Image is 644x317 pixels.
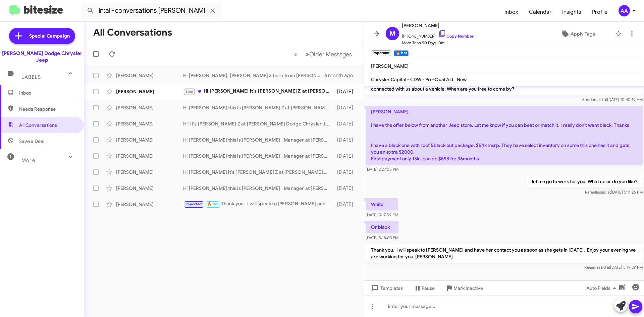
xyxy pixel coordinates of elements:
span: « [294,50,298,58]
p: [PERSON_NAME], I have the offer below from another Jeep store. Let me know if you can beat or mat... [366,106,643,165]
div: [DATE] [334,104,359,111]
span: Stop [185,89,194,94]
span: said at [599,190,611,195]
div: Hi [PERSON_NAME]. [PERSON_NAME] Z here from [PERSON_NAME] Dodge Chrysler Jeep Ram again. We’re cu... [183,72,324,79]
p: Or black [366,221,398,233]
span: Inbox [19,90,76,96]
span: [DATE] 5:18:03 PM [366,235,398,240]
a: Insights [557,2,587,22]
div: [PERSON_NAME] [116,169,183,175]
span: More [21,157,35,163]
span: Sender [DATE] 10:40:19 AM [582,97,643,102]
span: New [457,76,467,83]
div: Hi [PERSON_NAME] this is [PERSON_NAME] , Manager at [PERSON_NAME] Dodge Chrysler Jeep Ram. Thanks... [183,153,334,159]
span: Auto Fields [586,282,619,294]
a: Profile [587,2,613,22]
h1: All Conversations [93,27,172,38]
div: AA [619,5,630,16]
p: Thank you. I will speak to [PERSON_NAME] and have her contact you as soon as she gets in [DATE]. ... [366,244,643,263]
span: said at [595,97,607,102]
button: Templates [364,282,408,294]
div: [DATE] [334,201,359,208]
p: White [366,198,398,210]
div: Hi [PERSON_NAME] this is [PERSON_NAME] , Manager at [PERSON_NAME] Dodge Chrysler Jeep Ram. Thanks... [183,185,334,192]
span: Rafaella [DATE] 5:19:39 PM [584,265,643,270]
button: Auto Fields [581,282,624,294]
nav: Page navigation example [290,47,356,61]
button: Next [302,47,356,61]
span: Templates [370,282,403,294]
span: [DATE] 5:17:59 PM [366,212,398,217]
button: Pause [408,282,440,294]
span: [PHONE_NUMBER] [402,30,474,40]
div: [PERSON_NAME] [116,72,183,79]
a: Special Campaign [9,28,75,44]
small: Important [371,50,391,56]
div: [PERSON_NAME] [116,104,183,111]
div: Hi [PERSON_NAME] it's [PERSON_NAME] Z at [PERSON_NAME] Dodge Chrysler Jeep Ram. I wanted to check... [183,169,334,175]
span: [DATE] 2:27:05 PM [366,167,398,172]
span: Special Campaign [29,33,70,39]
div: Hi [PERSON_NAME] it's [PERSON_NAME] Z at [PERSON_NAME] Dodge Chrysler Jeep Ram. Thanks again for ... [183,88,334,95]
div: Hi! It's [PERSON_NAME] Z at [PERSON_NAME] Dodge Chrysler Jeep Ram. Our inventory is always changi... [183,120,334,127]
span: Pause [422,282,435,294]
span: [PERSON_NAME] [371,63,409,69]
a: Calendar [524,2,557,22]
div: [PERSON_NAME] [116,120,183,127]
span: More Than 90 Days Old [402,40,474,46]
button: Previous [290,47,302,61]
span: Labels [21,74,41,80]
div: [DATE] [334,120,359,127]
div: [DATE] [334,153,359,159]
div: [PERSON_NAME] [116,153,183,159]
div: [PERSON_NAME] [116,201,183,208]
div: [DATE] [334,137,359,143]
span: Save a Deal [19,138,44,145]
div: Hi [PERSON_NAME] this is [PERSON_NAME] Z at [PERSON_NAME] Dodge Chrysler Jeep Ram. I just wanted ... [183,104,334,111]
div: Hi [PERSON_NAME] this is [PERSON_NAME] , Manager at [PERSON_NAME] Dodge Chrysler Jeep Ram. Thanks... [183,137,334,143]
span: Older Messages [309,51,352,58]
div: [PERSON_NAME] [116,137,183,143]
button: Apply Tags [543,28,612,40]
small: 🔥 Hot [394,50,408,56]
div: a month ago [324,72,359,79]
span: said at [598,265,610,270]
span: [PERSON_NAME] [402,21,474,30]
div: [DATE] [334,88,359,95]
span: Rafaella [DATE] 5:11:26 PM [585,190,643,195]
a: Copy Number [438,34,474,39]
input: Search [81,3,222,19]
button: Mark Inactive [440,282,488,294]
span: M [389,28,395,39]
div: [DATE] [334,169,359,175]
span: 🔥 Hot [207,202,219,206]
span: Apply Tags [571,28,595,40]
button: AA [613,5,637,16]
div: Thank you. I will speak to [PERSON_NAME] and have her contact you as soon as she gets in [DATE]. ... [183,200,334,208]
span: Important [185,202,203,206]
span: Mark Inactive [453,282,483,294]
div: [DATE] [334,185,359,192]
div: [PERSON_NAME] [116,185,183,192]
span: » [306,50,309,58]
span: Chrysler Capital - CDW - Pre-Qual ALL [371,76,454,83]
span: Needs Response [19,106,76,112]
p: let me go to work for you. What color do you like? [527,175,643,188]
div: [PERSON_NAME] [116,88,183,95]
a: Inbox [499,2,524,22]
span: All Conversations [19,122,57,128]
